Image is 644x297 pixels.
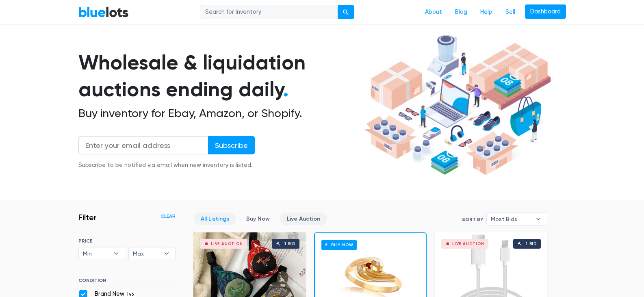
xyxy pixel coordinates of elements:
[474,4,499,20] a: Help
[526,242,537,246] div: 1 bid
[499,4,522,20] a: Sell
[283,77,288,102] span: .
[491,213,531,225] span: Most Bids
[78,161,255,170] div: Subscribe to be notified via email when new inventory is listed.
[418,4,449,20] a: About
[530,213,547,225] b: ▾
[361,31,554,179] img: hero-ee84e7d0318cb26816c560f6b4441b76977f77a177738b4e94f68c95b2b83dbb.png
[280,212,327,225] a: Live Auction
[160,212,176,220] a: Clear
[211,242,243,246] div: Live Auction
[78,106,361,120] h2: Buy inventory for Ebay, Amazon, or Shopify.
[452,242,484,246] div: Live Auction
[78,277,176,286] h6: CONDITION
[78,212,97,222] h3: Filter
[449,4,474,20] a: Blog
[284,242,295,246] div: 1 bid
[239,212,277,225] a: Buy Now
[194,212,236,225] a: All Listings
[525,4,566,19] a: Dashboard
[462,216,483,223] label: Sort By
[83,247,110,260] span: Min
[78,238,176,244] h6: PRICE
[108,247,125,260] b: ▾
[200,5,338,20] input: Search for inventory
[133,247,160,260] span: Max
[78,49,361,103] h1: Wholesale & liquidation auctions ending daily
[78,6,129,18] a: BlueLots
[321,240,357,250] h6: Buy Now
[158,247,175,260] b: ▾
[78,136,208,154] input: Enter your email address
[208,136,255,154] input: Subscribe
